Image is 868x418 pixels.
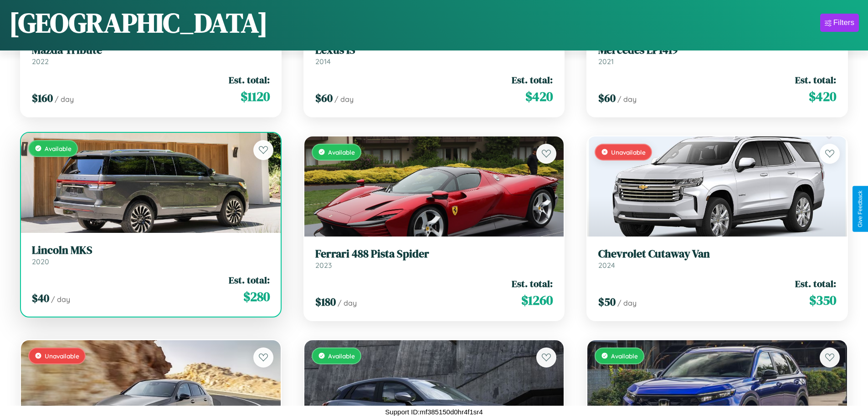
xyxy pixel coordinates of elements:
[617,298,637,307] span: / day
[32,44,270,66] a: Mazda Tribute2022
[611,148,646,156] span: Unavailable
[315,44,553,57] h3: Lexus IS
[598,247,836,261] h3: Chevrolet Cutaway Van
[385,406,483,418] p: Support ID: mf385150d0hr4f1sr4
[315,294,336,309] span: $ 180
[32,257,49,266] span: 2020
[315,44,553,66] a: Lexus IS2014
[241,87,270,106] span: $ 1120
[598,294,616,309] span: $ 50
[334,95,354,104] span: / day
[611,352,638,360] span: Available
[328,148,355,156] span: Available
[55,95,74,104] span: / day
[32,244,270,257] h3: Lincoln MKS
[857,191,863,227] div: Give Feedback
[328,352,355,360] span: Available
[32,244,270,266] a: Lincoln MKS2020
[598,247,836,270] a: Chevrolet Cutaway Van2024
[315,91,333,106] span: $ 60
[229,73,270,86] span: Est. total:
[32,91,53,106] span: $ 160
[315,247,553,261] h3: Ferrari 488 Pista Spider
[243,287,270,306] span: $ 280
[598,261,615,270] span: 2024
[315,261,332,270] span: 2023
[617,95,637,104] span: / day
[809,291,836,309] span: $ 350
[795,73,836,86] span: Est. total:
[512,73,553,86] span: Est. total:
[45,145,72,152] span: Available
[809,87,836,106] span: $ 420
[525,87,553,106] span: $ 420
[598,91,616,106] span: $ 60
[32,44,270,57] h3: Mazda Tribute
[315,57,331,66] span: 2014
[45,352,79,360] span: Unavailable
[833,18,854,27] div: Filters
[598,57,614,66] span: 2021
[9,4,268,41] h1: [GEOGRAPHIC_DATA]
[820,14,859,32] button: Filters
[32,291,49,306] span: $ 40
[315,247,553,270] a: Ferrari 488 Pista Spider2023
[598,44,836,66] a: Mercedes LP14192021
[795,277,836,290] span: Est. total:
[229,273,270,287] span: Est. total:
[512,277,553,290] span: Est. total:
[598,44,836,57] h3: Mercedes LP1419
[521,291,553,309] span: $ 1260
[338,298,357,307] span: / day
[51,295,70,304] span: / day
[32,57,49,66] span: 2022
